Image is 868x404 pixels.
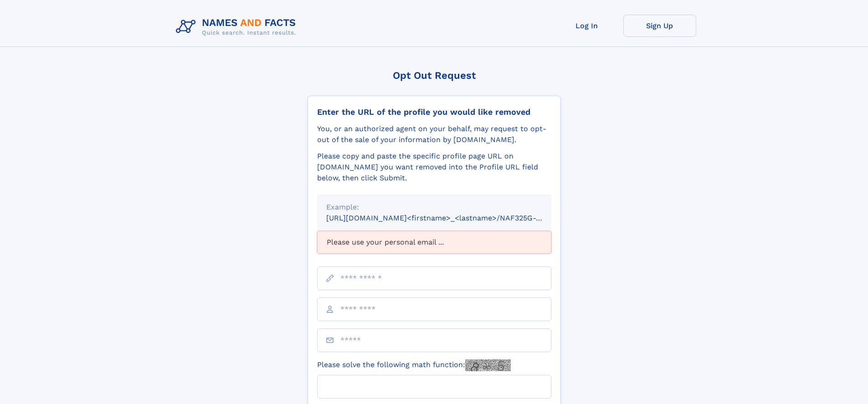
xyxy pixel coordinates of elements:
img: Logo Names and Facts [172,15,303,39]
small: [URL][DOMAIN_NAME]<firstname>_<lastname>/NAF325G-xxxxxxxx [326,214,569,222]
div: Example: [326,202,542,213]
div: Opt Out Request [308,70,561,81]
div: Please copy and paste the specific profile page URL on [DOMAIN_NAME] you want removed into the Pr... [317,151,551,184]
div: Please use your personal email ... [317,231,551,254]
div: Enter the URL of the profile you would like removed [317,107,551,117]
a: Sign Up [623,15,696,37]
label: Please solve the following math function: [317,359,511,371]
div: You, or an authorized agent on your behalf, may request to opt-out of the sale of your informatio... [317,123,551,145]
a: Log In [550,15,623,37]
